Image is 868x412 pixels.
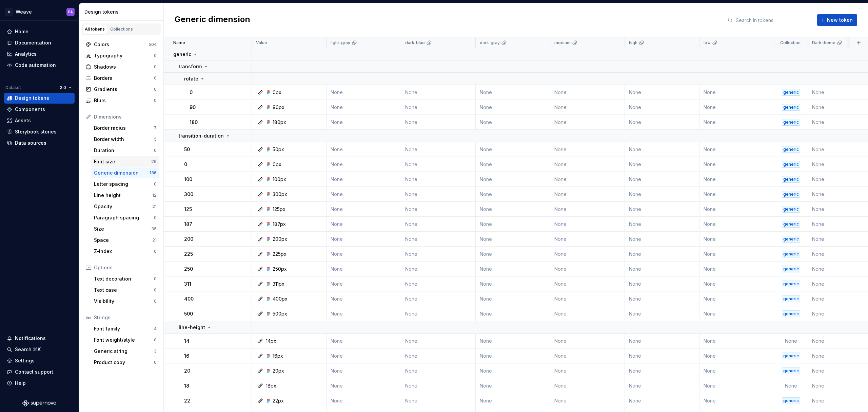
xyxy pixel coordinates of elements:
td: None [476,217,550,232]
td: None [327,187,401,202]
div: Data sources [15,140,46,146]
div: generic [782,266,800,272]
td: None [476,276,550,291]
div: Storybook stories [15,128,57,135]
td: None [476,334,550,348]
td: None [699,115,774,130]
div: 0 [154,360,157,365]
p: low [704,40,711,46]
td: None [401,172,476,187]
td: None [401,306,476,321]
p: 125 [184,206,192,213]
a: Duration0 [91,145,159,156]
td: None [327,276,401,291]
td: None [550,217,625,232]
button: Notifications [4,333,75,344]
td: None [699,100,774,115]
div: Paragraph spacing [94,214,154,221]
td: None [550,157,625,172]
input: Search in tokens... [733,14,813,26]
a: Visibility0 [91,296,159,307]
td: None [401,187,476,202]
div: 500px [273,310,287,317]
button: Help [4,378,75,389]
p: light-gray [331,40,350,46]
p: 50 [184,146,190,153]
p: 0 [190,89,193,96]
a: Paragraph spacing0 [91,212,159,223]
div: 50px [273,146,284,153]
p: Collection [780,40,801,46]
td: None [699,334,774,348]
div: generic [782,146,800,153]
p: rotate [184,75,198,82]
td: None [625,334,699,348]
div: 0 [154,337,157,343]
div: Font size [94,158,151,165]
td: None [327,306,401,321]
p: line-height [179,324,205,331]
div: 21 [152,204,157,209]
div: Design tokens [15,95,49,102]
div: Colors [94,41,149,48]
td: None [550,142,625,157]
a: Z-index0 [91,246,159,257]
td: None [699,157,774,172]
a: Supernova Logo [22,400,56,407]
a: Generic string3 [91,346,159,357]
td: None [327,172,401,187]
div: 7 [154,125,157,131]
div: 0 [154,148,157,153]
div: Notifications [15,335,46,342]
div: Options [94,264,157,271]
td: None [550,262,625,276]
td: None [401,202,476,217]
button: 2.0 [57,83,75,92]
p: generic [173,51,191,58]
div: Search ⌘K [15,346,41,353]
td: None [327,291,401,306]
div: Generic dimension [94,169,150,176]
a: Product copy0 [91,357,159,368]
td: None [550,247,625,262]
div: Generic string [94,348,154,355]
a: Design tokens [4,93,75,104]
a: Code automation [4,60,75,71]
div: Border radius [94,125,154,131]
td: None [327,85,401,100]
p: Dark theme [812,40,835,46]
td: None [699,202,774,217]
p: 90 [190,104,196,111]
td: None [699,217,774,232]
div: generic [782,236,800,243]
div: 187px [273,221,286,228]
div: 0 [154,287,157,293]
td: None [476,187,550,202]
td: None [699,291,774,306]
div: Line height [94,192,152,199]
td: None [401,85,476,100]
td: None [327,202,401,217]
td: None [550,115,625,130]
a: Letter spacing0 [91,179,159,190]
td: None [476,348,550,363]
a: Analytics [4,49,75,59]
p: 14 [184,338,190,344]
p: Name [173,40,185,46]
td: None [327,115,401,130]
td: None [401,291,476,306]
td: None [401,100,476,115]
div: Weave [16,8,32,15]
div: generic [782,89,800,96]
div: 311px [273,281,284,287]
td: None [699,247,774,262]
span: New token [827,17,853,23]
div: Border width [94,136,154,143]
td: None [401,142,476,157]
a: Documentation [4,37,75,48]
div: 14px [266,338,276,344]
td: None [476,247,550,262]
div: 200px [273,236,287,243]
td: None [327,100,401,115]
div: generic [782,295,800,302]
